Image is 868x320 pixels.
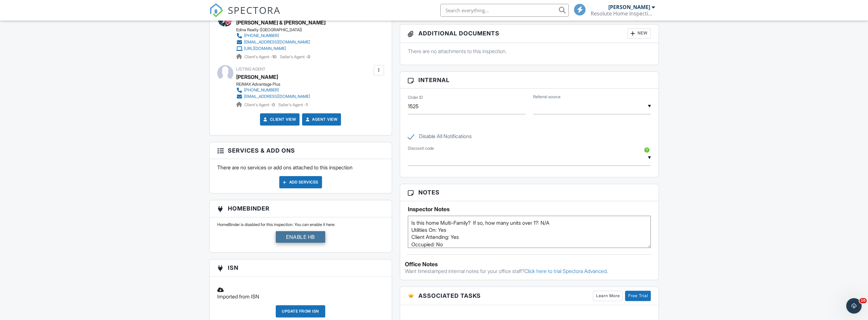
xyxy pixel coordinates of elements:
span: SPECTORA [228,3,281,17]
span: Listing Agent [236,67,265,71]
a: [PERSON_NAME] & [PERSON_NAME] [236,18,326,27]
a: Client View [262,116,296,123]
a: [PHONE_NUMBER] [236,87,310,93]
p: Want timestamped internal notes for your office staff? [405,268,654,275]
div: Imported from ISN [213,281,388,305]
div: Edina Realty ([GEOGRAPHIC_DATA]) [236,27,326,33]
img: The Best Home Inspection Software - Spectora [209,3,223,17]
a: Learn More [593,291,622,301]
strong: 0 [272,102,275,107]
h3: HomeBinder [210,200,392,217]
label: Discount code [408,146,434,151]
a: [PHONE_NUMBER] [236,33,320,39]
div: Resolute Home Inspections MN, LLC [591,10,655,17]
p: HomeBinder is disabled for this inspection. You can enable it here: [217,222,384,227]
div: RE/MAX Advantage Plus [236,82,315,87]
strong: 1 [306,102,308,107]
label: Order ID [408,95,423,100]
a: Click here to trial Spectora Advanced. [524,268,608,274]
a: Agent View [304,116,337,123]
span: Seller's Agent - [278,102,308,107]
div: [URL][DOMAIN_NAME] [244,46,286,51]
input: Search everything... [440,4,569,17]
h3: ISN [210,259,392,276]
h3: Internal [400,72,659,89]
h5: Inspector Notes [408,206,651,212]
div: New [627,28,651,39]
p: There are no attachments to this inspection. [408,48,651,55]
span: Associated Tasks [418,291,481,300]
div: [EMAIL_ADDRESS][DOMAIN_NAME] [244,94,310,99]
div: [PERSON_NAME] [608,4,650,10]
a: [EMAIL_ADDRESS][DOMAIN_NAME] [236,39,320,45]
span: Seller's Agent - [280,54,310,59]
strong: 0 [308,54,310,59]
span: Client's Agent - [244,54,277,59]
label: Disable All Notifications [408,133,472,141]
span: 10 [859,298,867,303]
h3: Services & Add ons [210,142,392,159]
strong: 10 [272,54,276,59]
div: There are no services or add ons attached to this inspection [210,159,392,193]
div: Add Services [279,176,322,188]
iframe: Intercom live chat [846,298,862,314]
a: Enable HB [276,231,325,248]
a: SPECTORA [209,9,281,22]
label: Referral source [533,94,560,100]
div: [PHONE_NUMBER] [244,88,279,93]
h3: Additional Documents [400,24,659,43]
h3: Notes [400,184,659,201]
div: [PHONE_NUMBER] [244,33,279,38]
a: [URL][DOMAIN_NAME] [236,45,320,52]
span: Client's Agent - [244,102,276,107]
div: Update from ISN [276,305,325,317]
a: [EMAIL_ADDRESS][DOMAIN_NAME] [236,93,310,100]
div: [EMAIL_ADDRESS][DOMAIN_NAME] [244,40,310,45]
div: Enable HB [276,231,325,243]
textarea: Is this home Multi-Family? If so, how many units over 1?: N/A Utilities On: Yes Client Attending:... [408,216,651,248]
a: [PERSON_NAME] [236,72,278,82]
a: Free Trial [625,291,651,301]
div: Office Notes [405,261,654,268]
